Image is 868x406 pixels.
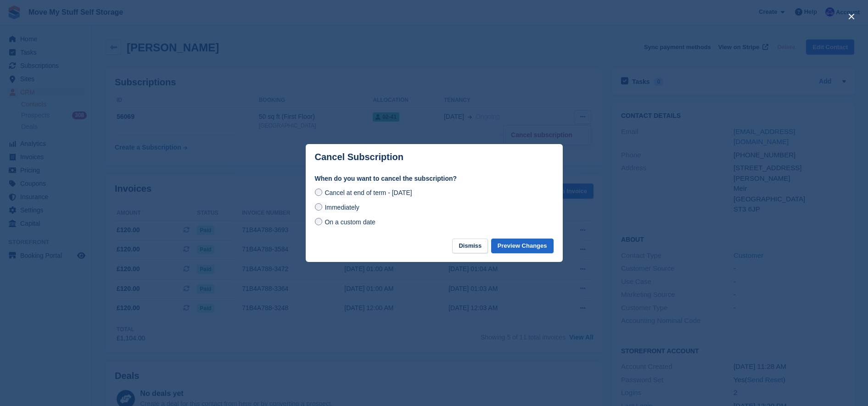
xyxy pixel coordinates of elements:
span: On a custom date [325,218,375,226]
span: Cancel at end of term - [DATE] [325,189,412,196]
label: When do you want to cancel the subscription? [315,174,554,184]
input: On a custom date [315,218,322,225]
button: Preview Changes [491,239,554,254]
p: Cancel Subscription [315,152,403,162]
input: Cancel at end of term - [DATE] [315,189,322,196]
span: Immediately [325,204,359,211]
input: Immediately [315,203,322,211]
button: close [844,9,859,24]
button: Dismiss [452,239,488,254]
